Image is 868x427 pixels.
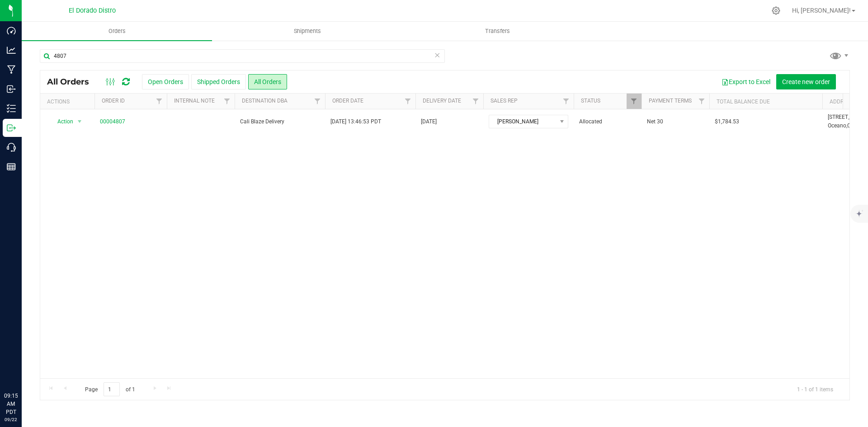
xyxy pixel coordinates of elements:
[559,94,574,109] a: Filter
[716,74,776,89] button: Export to Excel
[709,94,822,109] th: Total Balance Due
[310,94,325,109] a: Filter
[100,117,125,126] a: 00004807
[9,355,36,382] iframe: Resource center
[77,382,142,396] span: Page of 1
[694,94,709,109] a: Filter
[473,27,522,35] span: Transfers
[627,94,642,109] a: Filter
[647,117,704,126] span: Net 30
[776,74,836,89] button: Create new order
[332,98,363,104] a: Order Date
[104,382,120,396] input: 1
[96,27,138,35] span: Orders
[489,115,557,128] span: [PERSON_NAME]
[649,98,692,104] a: Payment Terms
[828,122,847,129] span: Oceano,
[792,7,851,14] span: Hi, [PERSON_NAME]!
[7,162,16,171] inline-svg: Reports
[434,49,440,61] span: Clear
[7,46,16,55] inline-svg: Analytics
[212,22,402,41] a: Shipments
[142,74,189,89] button: Open Orders
[782,78,830,85] span: Create new order
[7,104,16,113] inline-svg: Inventory
[7,84,16,94] inline-svg: Inbound
[242,98,288,104] a: Destination DBA
[715,117,739,126] span: $1,784.53
[770,6,782,15] div: Manage settings
[7,65,16,74] inline-svg: Manufacturing
[402,22,593,41] a: Transfers
[421,117,437,126] span: [DATE]
[468,94,483,109] a: Filter
[491,98,518,104] a: Sales Rep
[47,99,91,105] div: Actions
[174,98,215,104] a: Internal Note
[4,392,18,416] p: 09:15 AM PDT
[74,115,85,128] span: select
[7,26,16,35] inline-svg: Dashboard
[423,98,461,104] a: Delivery Date
[220,94,235,109] a: Filter
[40,49,445,63] input: Search Order ID, Destination, Customer PO...
[152,94,167,109] a: Filter
[22,22,212,41] a: Orders
[102,98,125,104] a: Order ID
[579,117,636,126] span: Allocated
[581,98,600,104] a: Status
[847,122,854,129] span: CA
[401,94,415,109] a: Filter
[240,117,320,126] span: Cali Blaze Delivery
[49,115,74,128] span: Action
[69,7,116,14] span: El Dorado Distro
[191,74,246,89] button: Shipped Orders
[248,74,287,89] button: All Orders
[7,143,16,152] inline-svg: Call Center
[47,77,98,87] span: All Orders
[790,382,840,396] span: 1 - 1 of 1 items
[330,117,381,126] span: [DATE] 13:46:53 PDT
[282,27,333,35] span: Shipments
[4,416,18,423] p: 09/22
[7,123,16,132] inline-svg: Outbound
